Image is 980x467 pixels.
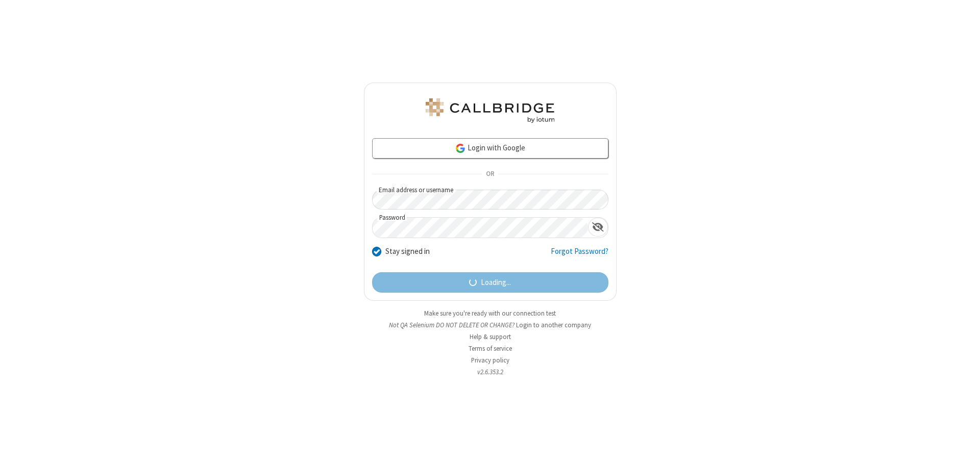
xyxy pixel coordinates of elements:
li: v2.6.353.2 [364,367,617,377]
span: Loading... [481,277,511,289]
div: Show password [588,218,608,237]
li: Not QA Selenium DO NOT DELETE OR CHANGE? [364,320,617,330]
img: google-icon.png [455,143,466,154]
button: Loading... [372,272,608,293]
span: OR [482,167,498,181]
a: Make sure you're ready with our connection test [424,309,556,318]
img: QA Selenium DO NOT DELETE OR CHANGE [424,98,556,123]
button: Login to another company [516,320,591,330]
a: Forgot Password? [551,246,608,265]
a: Login with Google [372,138,608,159]
a: Privacy policy [471,356,509,365]
input: Password [373,218,588,238]
label: Stay signed in [385,246,430,257]
a: Terms of service [469,344,512,353]
input: Email address or username [372,190,608,210]
a: Help & support [470,332,511,341]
